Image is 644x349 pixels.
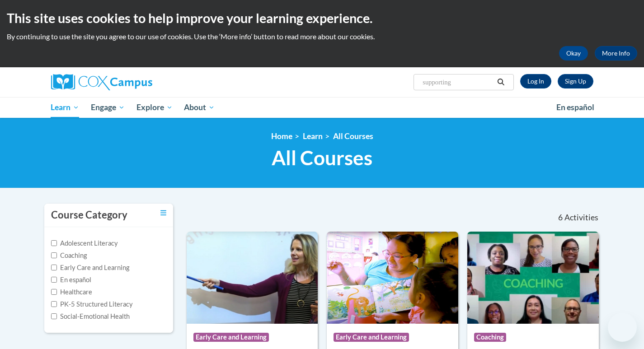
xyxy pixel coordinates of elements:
[45,97,85,118] a: Learn
[494,77,508,88] button: Search
[160,208,166,218] a: Toggle collapse
[556,102,594,112] span: En español
[136,102,173,113] span: Explore
[271,131,292,141] a: Home
[303,131,323,141] a: Learn
[51,299,133,309] label: PK-5 Structured Literacy
[51,240,57,246] input: Checkbox for Options
[327,232,458,324] img: Course Logo
[91,102,125,113] span: Engage
[184,102,215,113] span: About
[51,74,223,90] a: Cox Campus
[520,74,551,88] a: Log In
[178,97,221,118] a: About
[51,102,79,113] span: Learn
[51,208,127,222] h3: Course Category
[51,312,130,321] label: Social-Emotional Health
[85,97,131,118] a: Engage
[51,238,118,248] label: Adolescent Literacy
[422,77,494,88] input: Search Courses
[7,32,637,42] p: By continuing to use the site you agree to our use of cookies. Use the ‘More info’ button to read...
[474,333,506,342] span: Coaching
[51,277,57,283] input: Checkbox for Options
[550,98,600,117] a: En español
[193,333,269,342] span: Early Care and Learning
[7,9,637,27] h2: This site uses cookies to help improve your learning experience.
[467,232,599,324] img: Course Logo
[51,252,57,258] input: Checkbox for Options
[38,97,607,118] div: Main menu
[564,213,598,223] span: Activities
[333,131,373,141] a: All Courses
[51,289,57,295] input: Checkbox for Options
[595,46,637,60] a: More Info
[559,46,588,60] button: Okay
[334,333,409,342] span: Early Care and Learning
[51,251,87,261] label: Coaching
[51,74,152,90] img: Cox Campus
[131,97,179,118] a: Explore
[51,287,92,297] label: Healthcare
[51,301,57,307] input: Checkbox for Options
[558,213,563,223] span: 6
[545,291,563,309] iframe: Cerrar mensaje
[51,263,129,273] label: Early Care and Learning
[51,275,91,285] label: En español
[187,232,318,324] img: Course Logo
[51,313,57,319] input: Checkbox for Options
[558,74,593,88] a: Register
[272,146,372,170] span: All Courses
[608,313,637,342] iframe: Botón para iniciar la ventana de mensajería
[51,265,57,270] input: Checkbox for Options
